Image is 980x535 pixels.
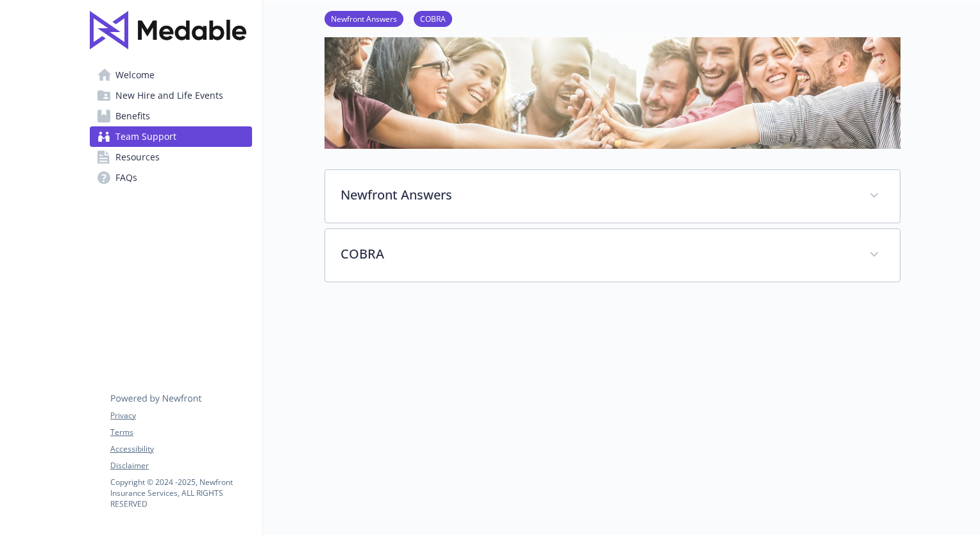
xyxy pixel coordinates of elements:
[325,170,900,223] div: Newfront Answers
[90,147,252,167] a: Resources
[414,12,452,24] a: COBRA
[115,106,150,126] span: Benefits
[115,65,155,85] span: Welcome
[115,126,176,147] span: Team Support
[110,410,251,421] a: Privacy
[90,85,252,106] a: New Hire and Life Events
[110,477,251,509] p: Copyright © 2024 - 2025 , Newfront Insurance Services, ALL RIGHTS RESERVED
[325,12,403,24] a: Newfront Answers
[90,167,252,188] a: FAQs
[115,167,137,188] span: FAQs
[341,244,854,264] p: COBRA
[341,185,854,205] p: Newfront Answers
[325,29,900,149] img: team support page banner
[110,443,251,455] a: Accessibility
[325,229,900,282] div: COBRA
[115,147,160,167] span: Resources
[90,106,252,126] a: Benefits
[110,460,251,471] a: Disclaimer
[90,126,252,147] a: Team Support
[115,85,223,106] span: New Hire and Life Events
[90,65,252,85] a: Welcome
[110,427,251,438] a: Terms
